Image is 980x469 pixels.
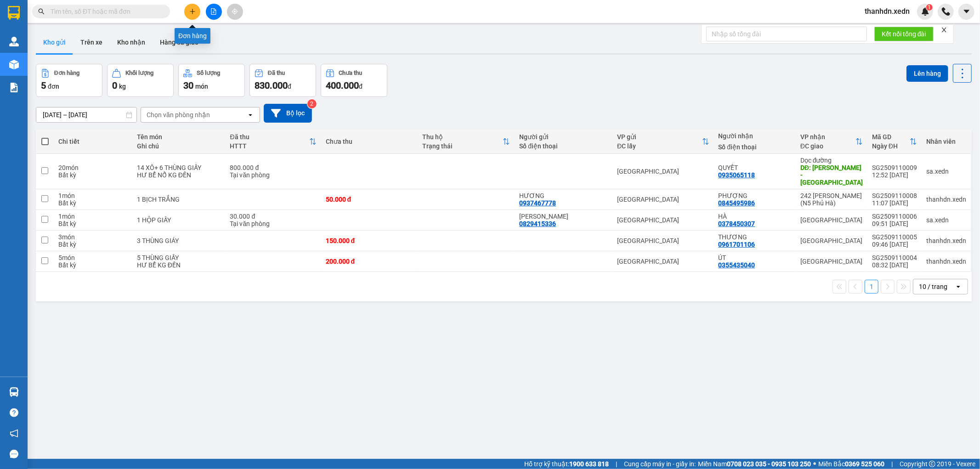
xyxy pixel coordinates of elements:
span: 5 [41,80,46,91]
button: Lên hàng [906,65,948,82]
div: 0845495986 [719,199,755,207]
div: Số lượng [197,70,220,76]
span: Miền Nam [698,459,811,469]
div: 0937467778 [519,199,556,207]
button: Khối lượng0kg [107,64,174,97]
div: SG2509110009 [872,164,917,171]
div: Dọc đường [800,157,863,164]
img: icon-new-feature [921,7,929,16]
span: | [891,459,893,469]
div: Bất kỳ [58,241,127,248]
div: Bất kỳ [58,220,127,227]
div: Chọn văn phòng nhận [147,110,210,119]
span: Kết nối tổng đài [882,29,926,39]
span: đ [359,83,363,90]
div: Khối lượng [125,70,153,76]
th: Toggle SortBy [226,130,321,154]
div: SG2509110004 [872,254,917,261]
div: [GEOGRAPHIC_DATA] [617,258,709,265]
div: 5 món [58,254,127,261]
button: Trên xe [73,31,110,53]
button: Đơn hàng5đơn [36,64,102,97]
img: warehouse-icon [9,37,19,46]
strong: 1900 633 818 [569,460,609,468]
div: thanhdn.xedn [926,196,966,203]
span: 0 [112,80,117,91]
div: sa.xedn [926,216,966,224]
div: Trạng thái [423,142,503,150]
div: 800.000 đ [230,164,317,171]
div: ÚT [719,254,791,261]
div: [GEOGRAPHIC_DATA] [617,237,709,244]
div: [GEOGRAPHIC_DATA] [800,237,863,244]
div: 08:32 [DATE] [872,261,917,269]
div: 30.000 đ [230,213,317,220]
div: QUYẾT [719,164,791,171]
button: file-add [206,4,222,20]
div: 10 / trang [919,282,947,291]
div: Nhân viên [926,138,966,145]
button: Chưa thu400.000đ [321,64,387,97]
button: Kho gửi [36,31,73,53]
div: PHƯỢNG [719,192,791,199]
span: copyright [929,461,935,467]
span: Cung cấp máy in - giấy in: [624,459,696,469]
div: ĐC giao [800,142,855,150]
span: search [38,8,45,15]
span: đơn [48,83,59,90]
span: plus [189,8,196,15]
strong: 0708 023 035 - 0935 103 250 [727,460,811,468]
th: Toggle SortBy [612,130,714,154]
div: Tại văn phòng [230,220,317,227]
img: solution-icon [9,83,19,92]
div: Đã thu [268,70,285,76]
div: 09:46 [DATE] [872,241,917,248]
span: đ [288,83,291,90]
span: 400.000 [326,80,359,91]
div: PHƯƠNG LINH [519,213,608,220]
span: Hỗ trợ kỹ thuật: [524,459,609,469]
span: question-circle [10,408,18,417]
div: Tại văn phòng [230,171,317,179]
div: 0355435040 [719,261,755,269]
div: HƯ BỂ KG ĐỀN [137,261,221,269]
input: Select a date range. [36,107,136,122]
div: HƯ BỂ NỔ KG ĐỀN [137,171,221,179]
div: 11:07 [DATE] [872,199,917,207]
div: Bất kỳ [58,171,127,179]
div: 12:52 [DATE] [872,171,917,179]
div: Người nhận [719,132,791,140]
div: 09:51 [DATE] [872,220,917,227]
div: Số điện thoại [519,142,608,150]
div: HƯƠNG [519,192,608,199]
div: Đơn hàng [54,70,79,76]
div: Ngày ĐH [872,142,910,150]
div: 3 THÙNG GIÁY [137,237,221,244]
div: 0829415336 [519,220,556,227]
div: VP gửi [617,133,702,141]
div: SG2509110006 [872,213,917,220]
div: [GEOGRAPHIC_DATA] [617,168,709,175]
span: aim [232,8,238,15]
button: Đã thu830.000đ [249,64,316,97]
div: DĐ: SƠN TRUNG - KHÁNH SƠN [800,164,863,186]
div: Bất kỳ [58,261,127,269]
div: sa.xedn [926,168,966,175]
button: Số lượng30món [178,64,245,97]
div: thanhdn.xedn [926,237,966,244]
img: warehouse-icon [9,60,19,69]
img: phone-icon [942,7,950,16]
button: 1 [865,280,878,294]
span: message [10,450,18,458]
th: Toggle SortBy [867,130,922,154]
div: Mã GD [872,133,910,141]
button: caret-down [958,4,974,20]
button: Kho nhận [110,31,153,53]
div: Người gửi [519,133,608,141]
span: 30 [183,80,193,91]
div: 0961701106 [719,241,755,248]
div: Số điện thoại [719,143,791,151]
span: | [616,459,617,469]
div: 50.000 đ [326,196,414,203]
span: thanhdn.xedn [857,6,917,17]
